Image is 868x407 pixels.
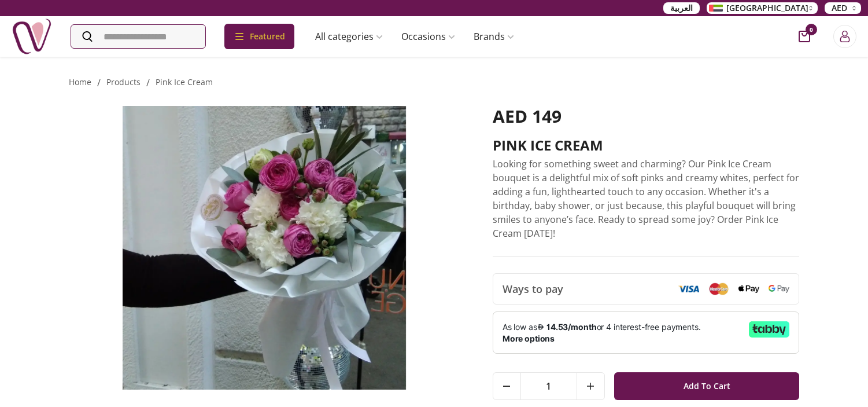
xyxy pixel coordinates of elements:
[738,285,759,294] img: Apple Pay
[464,25,523,48] a: Brands
[709,5,723,12] img: Arabic_dztd3n.png
[521,373,577,399] span: 1
[684,376,730,397] span: Add To Cart
[146,76,150,90] li: /
[833,25,856,48] button: Login
[799,31,810,42] button: cart-button
[769,285,789,293] img: Google Pay
[614,372,800,400] button: Add To Cart
[306,25,392,48] a: All categories
[678,285,699,293] img: Visa
[832,2,847,14] span: AED
[806,24,817,35] span: 0
[825,2,861,14] button: AED
[12,16,52,57] img: Nigwa-uae-gifts
[156,76,213,87] a: pink ice cream
[726,2,808,14] span: [GEOGRAPHIC_DATA]
[493,104,562,128] span: AED 149
[392,25,464,48] a: Occasions
[97,76,101,90] li: /
[707,2,818,14] button: [GEOGRAPHIC_DATA]
[503,281,563,297] span: Ways to pay
[106,76,141,87] a: products
[708,283,729,295] img: Mastercard
[670,2,693,14] span: العربية
[493,136,800,155] h2: PINK ICE CREAM
[71,25,205,48] input: Search
[493,157,800,240] p: Looking for something sweet and charming? Our Pink Ice Cream bouquet is a delightful mix of soft ...
[69,76,91,87] a: Home
[224,24,294,49] div: Featured
[69,106,460,390] img: PINK ICE CREAM PINK ICE CREAM – Elegant Pink & White Flowers by Nigwa باقة بينك آيس كريم – زهور أ...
